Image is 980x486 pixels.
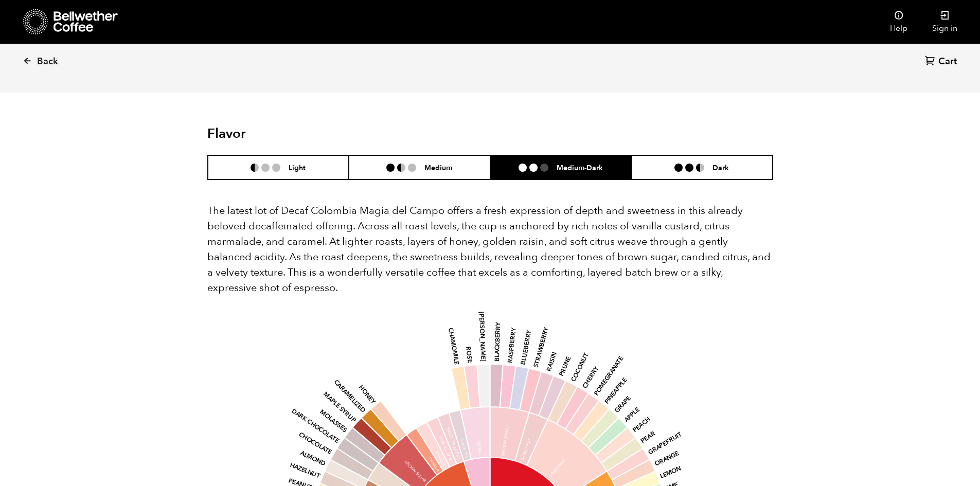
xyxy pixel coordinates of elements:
span: Cart [938,56,957,68]
h6: Light [289,163,306,172]
h6: Dark [712,163,729,172]
span: Back [37,56,58,68]
h6: Medium [424,163,452,172]
h6: Medium-Dark [557,163,603,172]
p: The latest lot of Decaf Colombia Magia del Campo offers a fresh expression of depth and sweetness... [207,203,773,296]
a: Cart [925,55,959,69]
h2: Flavor [207,126,396,142]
